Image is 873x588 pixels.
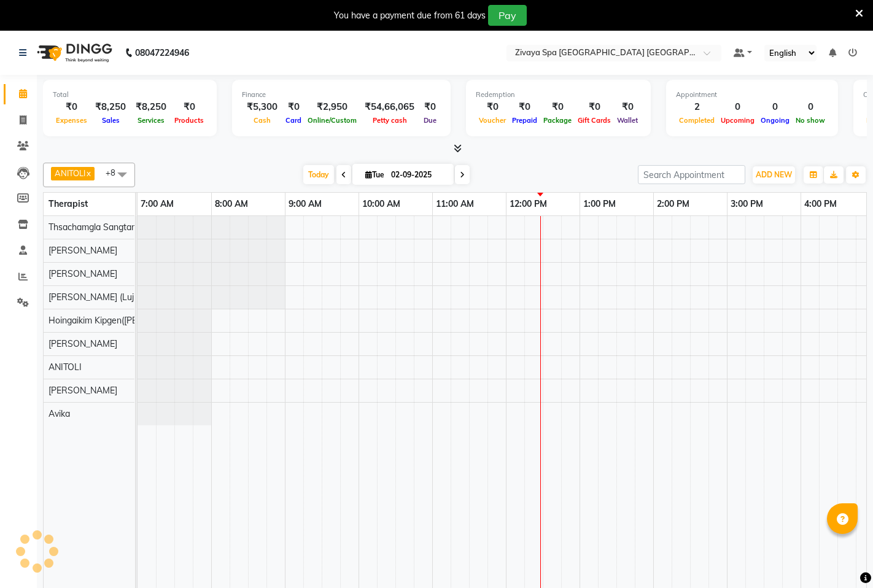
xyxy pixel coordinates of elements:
[49,385,117,396] span: [PERSON_NAME]
[758,116,793,125] span: Ongoing
[282,116,305,125] span: Card
[728,195,766,213] a: 3:00 PM
[55,168,85,178] span: ANITOLI
[654,195,693,213] a: 2:00 PM
[362,170,387,179] span: Tue
[676,90,828,100] div: Appointment
[476,90,641,100] div: Redemption
[49,408,70,419] span: Avika
[476,116,509,125] span: Voucher
[580,195,619,213] a: 1:00 PM
[131,100,171,114] div: ₹8,250
[49,338,117,349] span: [PERSON_NAME]
[53,100,90,114] div: ₹0
[801,195,840,213] a: 4:00 PM
[242,90,441,100] div: Finance
[85,168,91,178] a: x
[638,165,745,184] input: Search Appointment
[793,116,828,125] span: No show
[334,9,486,22] div: You have a payment due from 61 days
[99,116,123,125] span: Sales
[49,362,82,373] span: ANITOLI
[359,195,403,213] a: 10:00 AM
[360,100,419,114] div: ₹54,66,065
[49,292,142,303] span: [PERSON_NAME] (Lujik)
[614,116,641,125] span: Wallet
[49,222,174,233] span: Thsachamgla Sangtam (Achum)
[793,100,828,114] div: 0
[53,90,207,100] div: Total
[49,198,88,209] span: Therapist
[171,100,207,114] div: ₹0
[758,100,793,114] div: 0
[303,165,334,184] span: Today
[106,168,125,177] span: +8
[305,100,360,114] div: ₹2,950
[250,116,274,125] span: Cash
[49,315,195,326] span: Hoingaikim Kipgen([PERSON_NAME])
[506,195,550,213] a: 12:00 PM
[305,116,360,125] span: Online/Custom
[90,100,131,114] div: ₹8,250
[421,116,440,125] span: Due
[242,100,282,114] div: ₹5,300
[509,116,540,125] span: Prepaid
[212,195,251,213] a: 8:00 AM
[676,116,718,125] span: Completed
[53,116,90,125] span: Expenses
[509,100,540,114] div: ₹0
[282,100,305,114] div: ₹0
[285,195,325,213] a: 9:00 AM
[540,116,575,125] span: Package
[575,116,614,125] span: Gift Cards
[31,36,115,70] img: logo
[387,166,449,184] input: 2025-09-02
[370,116,410,125] span: Petty cash
[676,100,718,114] div: 2
[575,100,614,114] div: ₹0
[718,116,758,125] span: Upcoming
[476,100,509,114] div: ₹0
[540,100,575,114] div: ₹0
[419,100,441,114] div: ₹0
[718,100,758,114] div: 0
[753,166,795,184] button: ADD NEW
[49,268,117,279] span: [PERSON_NAME]
[488,5,527,26] button: Pay
[134,116,168,125] span: Services
[135,36,189,70] b: 08047224946
[138,195,177,213] a: 7:00 AM
[614,100,641,114] div: ₹0
[171,116,207,125] span: Products
[49,245,117,256] span: [PERSON_NAME]
[756,170,792,179] span: ADD NEW
[433,195,477,213] a: 11:00 AM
